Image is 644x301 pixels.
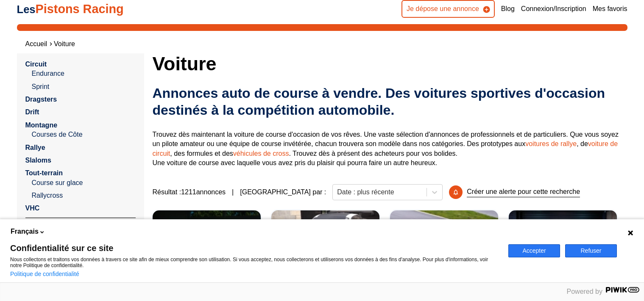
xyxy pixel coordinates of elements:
a: véhicules de cross [233,150,289,157]
span: Confidentialité sur ce site [10,244,498,252]
a: Accueil [25,40,47,47]
a: Endurance [32,69,136,78]
a: Dragsters [25,96,57,103]
span: Les [17,3,36,15]
h2: Annonces auto de course à vendre. Des voitures sportives d'occasion destinés à la compétition aut... [153,85,627,119]
img: Formule Ford Zetec / Swift sc98 [390,210,498,274]
p: Nous collectons et traitons vos données à travers ce site afin de mieux comprendre son utilisatio... [10,257,498,268]
a: Montagne [25,122,58,129]
a: Politique de confidentialité [10,271,79,277]
a: Voiture [54,40,75,47]
p: Créer une alerte pour cette recherche [467,187,580,197]
img: Porsche 997 GT3 Cup [509,210,617,274]
button: Accepter [508,244,560,257]
h1: Voiture [153,53,627,74]
span: | [232,188,234,197]
a: Connexion/Inscription [521,4,586,14]
img: Ginetta G50 GT4 [271,210,379,274]
a: Course sur glace [32,178,136,188]
span: Français [11,227,39,236]
a: Rallye [25,144,45,151]
a: Rallycross [32,191,136,200]
img: BMW 114i Speed 1 CUP [153,210,261,274]
a: BMW 114i Speed 1 CUP[GEOGRAPHIC_DATA] [153,210,261,274]
p: Trouvez dès maintenant la voiture de course d'occasion de vos rêves. Une vaste sélection d'annonc... [153,130,627,168]
a: Formule Ford Zetec / Swift sc98[GEOGRAPHIC_DATA] [390,210,498,274]
a: Mes favoris [593,4,627,14]
a: Tout-terrain [25,169,63,177]
a: voitures de rallye [525,140,577,147]
a: Blog [501,4,515,14]
button: Refuser [565,244,617,257]
span: Powered by [567,288,603,295]
a: VHC [25,204,40,212]
a: LesPistons Racing [17,2,124,16]
p: [GEOGRAPHIC_DATA] par : [240,188,326,197]
a: Ginetta G50 GT4[GEOGRAPHIC_DATA] [271,210,379,274]
a: Sprint [32,82,136,91]
a: Porsche 997 GT3 Cup[GEOGRAPHIC_DATA] [509,210,617,274]
a: Drift [25,108,39,116]
a: Slaloms [25,157,51,164]
a: Circuit [25,61,47,68]
a: voiture de circuit [153,140,618,157]
span: Résultat : 1211 annonces [153,188,226,197]
a: Courses de Côte [32,130,136,139]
